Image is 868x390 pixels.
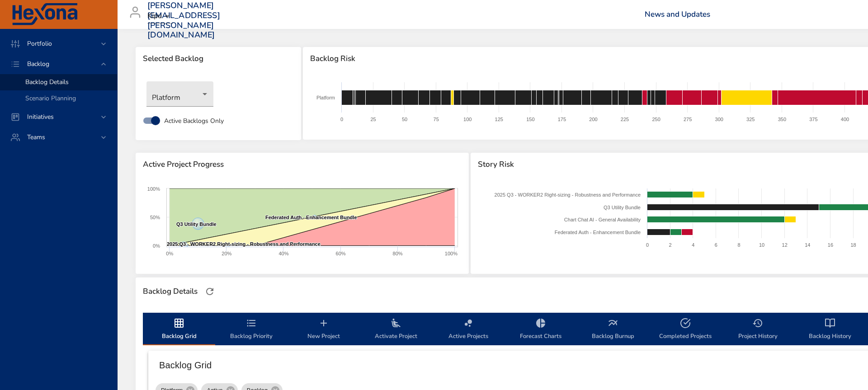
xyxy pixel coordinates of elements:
[827,242,833,248] text: 16
[645,9,710,19] a: News and Updates
[20,60,57,68] span: Backlog
[148,318,210,342] span: Backlog Grid
[582,318,644,342] span: Backlog Burnup
[20,39,59,48] span: Portfolio
[221,318,282,342] span: Backlog Priority
[759,242,764,248] text: 10
[604,205,641,210] text: Q3 Utility Bundle
[143,54,294,63] span: Selected Backlog
[153,243,160,249] text: 0%
[652,117,660,122] text: 250
[167,241,321,247] text: 2025 Q3 - WORKER2 Right-sizing - Robustness and Performance
[278,251,288,256] text: 40%
[646,242,649,248] text: 0
[20,113,61,121] span: Initiatives
[782,242,787,248] text: 12
[850,242,856,248] text: 18
[150,215,160,220] text: 50%
[146,81,213,107] div: Platform
[494,192,640,197] text: 2025 Q3 - WORKER2 Right-sizing - Robustness and Performance
[25,94,76,103] span: Scenario Planning
[434,117,439,122] text: 75
[147,186,160,192] text: 100%
[336,251,346,256] text: 60%
[140,284,200,299] div: Backlog Details
[222,251,231,256] text: 20%
[715,117,723,122] text: 300
[147,1,220,40] h3: [PERSON_NAME][EMAIL_ADDRESS][PERSON_NAME][DOMAIN_NAME]
[554,230,640,235] text: Federated Auth - Enhancement Bundle
[727,318,788,342] span: Project History
[778,117,786,122] text: 350
[799,318,861,342] span: Backlog History
[737,242,740,248] text: 8
[176,221,217,227] text: Q3 Utility Bundle
[393,251,403,256] text: 80%
[147,9,173,23] div: Kipu
[590,117,598,122] text: 200
[293,318,354,342] span: New Project
[166,251,173,256] text: 0%
[463,117,472,122] text: 100
[805,242,810,248] text: 14
[746,117,755,122] text: 325
[621,117,629,122] text: 225
[371,117,376,122] text: 25
[143,160,462,169] span: Active Project Progress
[669,242,671,248] text: 2
[340,117,343,122] text: 0
[20,133,52,141] span: Teams
[316,95,335,100] text: Platform
[841,117,849,122] text: 400
[495,117,503,122] text: 125
[564,217,641,222] text: Chart Chat AI - General Availability
[527,117,535,122] text: 150
[438,318,499,342] span: Active Projects
[810,117,818,122] text: 375
[692,242,694,248] text: 4
[714,242,717,248] text: 6
[510,318,571,342] span: Forecast Charts
[265,215,357,220] text: Federated Auth - Enhancement Bundle
[655,318,716,342] span: Completed Projects
[203,285,217,298] button: Refresh Page
[402,117,407,122] text: 50
[365,318,427,342] span: Activate Project
[684,117,692,122] text: 275
[25,78,69,86] span: Backlog Details
[445,251,458,256] text: 100%
[558,117,566,122] text: 175
[11,3,79,26] img: Hexona
[164,116,224,126] span: Active Backlogs Only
